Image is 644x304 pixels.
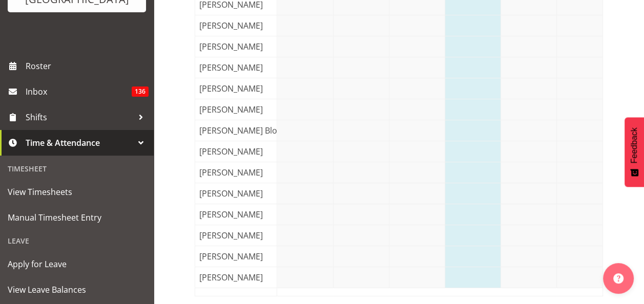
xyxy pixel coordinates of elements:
[613,273,624,284] img: help-xxl-2.png
[3,179,151,205] a: View Timesheets
[197,271,265,284] span: [PERSON_NAME]
[8,256,146,272] span: Apply for Leave
[26,58,149,74] span: Roster
[3,251,151,277] a: Apply for Leave
[197,208,265,221] span: [PERSON_NAME]
[8,184,146,200] span: View Timesheets
[197,40,265,53] span: [PERSON_NAME]
[197,124,293,137] span: [PERSON_NAME] Bloggs
[26,84,132,99] span: Inbox
[197,166,265,179] span: [PERSON_NAME]
[197,145,265,158] span: [PERSON_NAME]
[197,229,265,242] span: [PERSON_NAME]
[3,205,151,230] a: Manual Timesheet Entry
[26,135,133,150] span: Time & Attendance
[26,110,133,125] span: Shifts
[197,82,265,95] span: [PERSON_NAME]
[630,127,639,163] span: Feedback
[132,86,149,97] span: 136
[8,282,146,297] span: View Leave Balances
[3,158,151,179] div: Timesheet
[197,250,265,263] span: [PERSON_NAME]
[197,187,265,200] span: [PERSON_NAME]
[3,230,151,251] div: Leave
[3,277,151,302] a: View Leave Balances
[197,61,265,74] span: [PERSON_NAME]
[197,19,265,32] span: [PERSON_NAME]
[8,210,146,225] span: Manual Timesheet Entry
[197,103,265,116] span: [PERSON_NAME]
[625,117,644,187] button: Feedback - Show survey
